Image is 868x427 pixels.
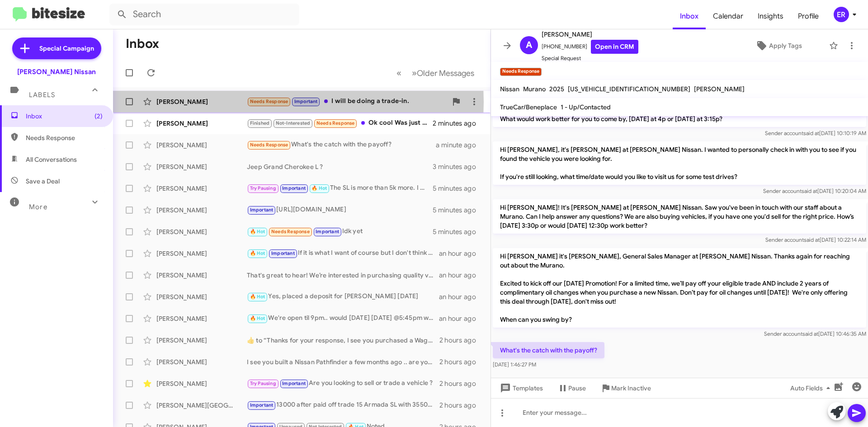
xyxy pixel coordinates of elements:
[439,379,483,388] div: 2 hours ago
[282,380,306,386] span: Important
[439,401,483,410] div: 2 hours ago
[491,380,550,396] button: Templates
[550,380,593,396] button: Pause
[500,103,557,111] span: TrueCar/Beneplace
[156,401,247,410] div: [PERSON_NAME][GEOGRAPHIC_DATA]
[247,205,433,215] div: [URL][DOMAIN_NAME]
[39,44,94,53] span: Special Campaign
[804,236,820,243] span: said at
[802,188,817,194] span: said at
[250,207,274,213] span: Important
[417,68,474,78] span: Older Messages
[250,294,265,300] span: 🔥 Hot
[247,118,433,128] div: Ok cool Was just worried about the loaner. :-) I was gonna go out to look for aftermarket parts o...
[247,378,439,389] div: Are you looking to sell or trade a vehicle ?
[694,85,745,93] span: [PERSON_NAME]
[247,140,436,150] div: What's the catch with the payoff?
[593,380,658,396] button: Mark Inactive
[156,141,247,150] div: [PERSON_NAME]
[826,7,858,22] button: ER
[271,250,295,256] span: Important
[156,119,247,128] div: [PERSON_NAME]
[542,29,638,40] span: [PERSON_NAME]
[247,96,447,107] div: I will be doing a trade-in.
[493,342,604,358] p: What's the catch with the payoff?
[790,380,834,396] span: Auto Fields
[500,85,519,93] span: Nissan
[250,120,270,126] span: Finished
[412,67,417,79] span: »
[316,120,355,126] span: Needs Response
[247,336,439,345] div: ​👍​ to “ Thanks for your response, I see you purchased a Wagoneer. If you know anyone else in the...
[156,206,247,215] div: [PERSON_NAME]
[94,112,103,121] span: (2)
[26,133,103,142] span: Needs Response
[765,236,866,243] span: Sender account [DATE] 10:22:14 AM
[247,162,433,171] div: Jeep Grand Cherokee L ?
[247,183,433,193] div: The SL is more than 5k more. I am more worried if I can get it approved with his score.. But I am...
[433,206,483,215] div: 5 minutes ago
[433,119,483,128] div: 2 minutes ago
[439,292,483,301] div: an hour ago
[803,130,819,136] span: said at
[834,7,849,22] div: ER
[433,184,483,193] div: 5 minutes ago
[276,120,311,126] span: Not-Interested
[769,38,802,54] span: Apply Tags
[750,3,791,29] a: Insights
[250,99,288,104] span: Needs Response
[493,248,866,328] p: Hi [PERSON_NAME] it's [PERSON_NAME], General Sales Manager at [PERSON_NAME] Nissan. Thanks again ...
[271,229,310,235] span: Needs Response
[250,380,276,386] span: Try Pausing
[433,162,483,171] div: 3 minutes ago
[29,203,47,211] span: More
[611,380,651,396] span: Mark Inactive
[549,85,564,93] span: 2025
[29,91,55,99] span: Labels
[156,379,247,388] div: [PERSON_NAME]
[732,38,825,54] button: Apply Tags
[406,64,480,82] button: Next
[526,38,532,52] span: A
[500,68,542,76] small: Needs Response
[156,184,247,193] div: [PERSON_NAME]
[791,3,826,29] a: Profile
[12,38,101,59] a: Special Campaign
[493,199,866,234] p: Hi [PERSON_NAME]! It's [PERSON_NAME] at [PERSON_NAME] Nissan. Saw you've been in touch with our s...
[765,130,866,136] span: Sender account [DATE] 10:10:19 AM
[493,361,536,368] span: [DATE] 1:46:27 PM
[439,314,483,323] div: an hour ago
[568,85,690,93] span: [US_VEHICLE_IDENTIFICATION_NUMBER]
[109,4,299,25] input: Search
[156,314,247,323] div: [PERSON_NAME]
[247,226,433,237] div: Idk yet
[156,271,247,280] div: [PERSON_NAME]
[436,141,483,150] div: a minute ago
[439,249,483,258] div: an hour ago
[673,3,706,29] a: Inbox
[392,64,480,82] nav: Page navigation example
[706,3,750,29] a: Calendar
[439,271,483,280] div: an hour ago
[156,97,247,106] div: [PERSON_NAME]
[156,336,247,345] div: [PERSON_NAME]
[250,142,288,148] span: Needs Response
[439,357,483,366] div: 2 hours ago
[247,291,439,302] div: Yes, placed a deposit for [PERSON_NAME] [DATE]
[396,67,401,79] span: «
[493,141,866,185] p: Hi [PERSON_NAME], it's [PERSON_NAME] at [PERSON_NAME] Nissan. I wanted to personally check in wit...
[247,357,439,366] div: I see you built a Nissan Pathfinder a few months ago .. are you still considering this option ?
[26,155,77,164] span: All Conversations
[250,250,265,256] span: 🔥 Hot
[498,380,543,396] span: Templates
[26,177,60,186] span: Save a Deal
[247,313,439,324] div: We're open til 9pm.. would [DATE] [DATE] @5:45pm work ?
[591,40,638,54] a: Open in CRM
[26,112,103,121] span: Inbox
[250,229,265,235] span: 🔥 Hot
[523,85,546,93] span: Murano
